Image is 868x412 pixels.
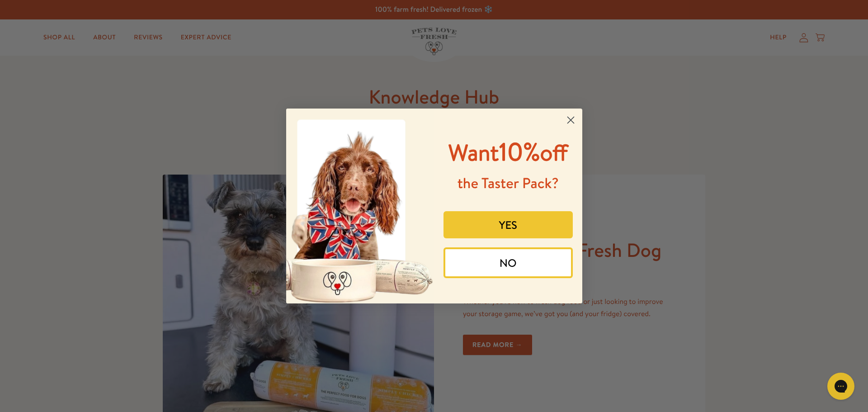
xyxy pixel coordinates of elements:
span: the Taster Pack? [458,173,559,193]
iframe: Gorgias live chat messenger [823,369,859,403]
img: 8afefe80-1ef6-417a-b86b-9520c2248d41.jpeg [286,109,434,303]
span: Want [448,137,499,168]
button: Close dialog [563,112,579,128]
button: NO [443,247,573,278]
button: YES [443,211,573,238]
span: 10% [448,134,568,169]
span: off [540,137,568,168]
